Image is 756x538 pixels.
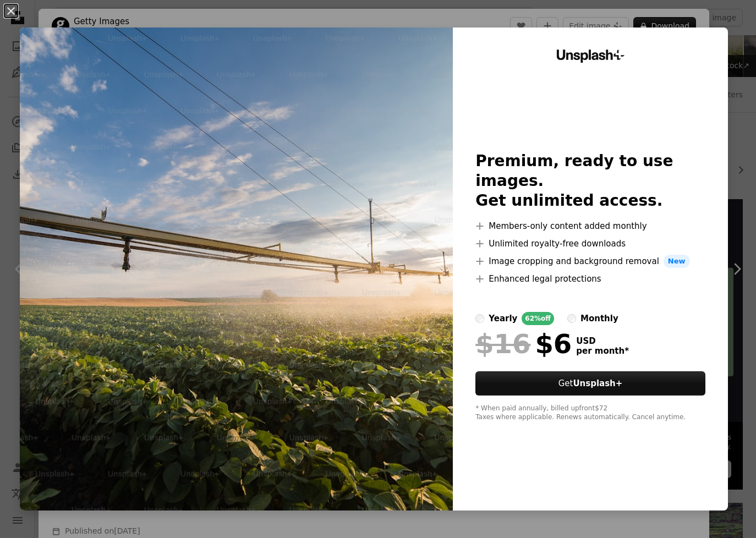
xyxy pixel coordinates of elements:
[475,272,705,286] li: Enhanced legal protections
[475,237,705,250] li: Unlimited royalty-free downloads
[664,255,690,268] span: New
[475,404,705,422] div: * When paid annually, billed upfront $72 Taxes where applicable. Renews automatically. Cancel any...
[475,371,705,396] button: GetUnsplash+
[489,312,517,325] div: yearly
[576,346,629,356] span: per month *
[475,330,530,358] span: $16
[475,255,705,268] li: Image cropping and background removal
[522,312,554,325] div: 62% off
[567,314,576,323] input: monthly
[475,219,705,233] li: Members-only content added monthly
[475,330,572,358] div: $6
[576,336,629,346] span: USD
[573,378,622,388] strong: Unsplash+
[475,314,484,323] input: yearly62%off
[475,151,705,211] h2: Premium, ready to use images. Get unlimited access.
[580,312,618,325] div: monthly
